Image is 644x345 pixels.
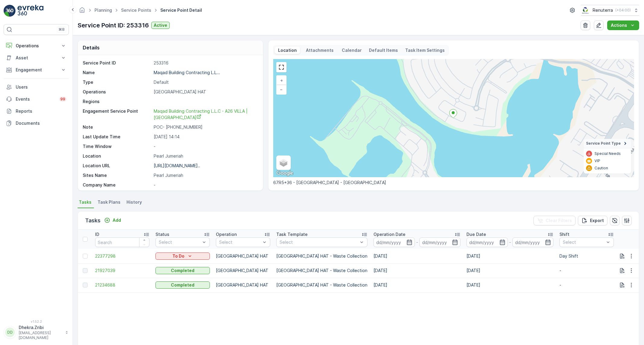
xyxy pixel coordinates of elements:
[607,20,639,30] button: Actions
[578,216,607,225] button: Export
[172,253,184,259] p: To Do
[216,231,237,237] p: Operation
[155,281,210,289] button: Completed
[154,153,257,159] p: Pearl Jumeriah
[559,253,614,259] p: Day Shift
[4,325,69,340] button: DDDhekra.Zribi[EMAIL_ADDRESS][DOMAIN_NAME]
[102,217,123,224] button: Add
[405,47,445,53] p: Task Item Settings
[275,169,295,177] a: Open this area in Google Maps (opens a new window)
[586,141,621,146] span: Service Point Type
[4,5,16,17] img: logo
[584,139,631,148] summary: Service Point Type
[280,87,283,92] span: −
[83,89,151,95] p: Operations
[276,231,308,237] p: Task Template
[273,180,634,186] p: 67R5+36 - [GEOGRAPHIC_DATA] - [GEOGRAPHIC_DATA]
[95,8,112,13] a: Planning
[277,156,290,169] a: Layers
[466,231,486,237] p: Due Date
[95,253,149,259] span: 22377298
[79,9,85,14] a: Homepage
[154,108,257,121] a: Maqad Building Contracting L.L.C - A26 VILLA | Pearl Jumeirah
[154,60,257,66] p: 253316
[590,218,604,224] p: Export
[60,97,65,102] p: 99
[416,239,418,246] p: -
[593,7,613,13] p: Renuterra
[159,239,200,245] p: Select
[563,239,604,245] p: Select
[83,79,151,85] p: Type
[594,151,621,156] p: Special Needs
[95,268,149,274] span: 21927039
[16,108,66,114] p: Reports
[463,263,556,278] td: [DATE]
[83,108,151,121] p: Engagement Service Point
[18,5,43,17] img: logo_light-DOdMpM7g.png
[155,267,210,274] button: Completed
[83,124,151,130] p: Note
[276,253,367,259] p: [GEOGRAPHIC_DATA] HAT - Waste Collection
[370,263,463,278] td: [DATE]
[4,52,69,64] button: Asset
[154,143,257,149] p: -
[463,249,556,263] td: [DATE]
[16,43,57,49] p: Operations
[154,108,249,120] span: Maqad Building Contracting L.L.C - A26 VILLA | [GEOGRAPHIC_DATA]
[16,84,66,90] p: Users
[280,78,283,83] span: +
[154,134,257,140] p: [DATE] 14:14
[83,44,100,51] p: Details
[4,117,69,129] a: Documents
[95,237,149,247] input: Search
[19,331,62,340] p: [EMAIL_ADDRESS][DOMAIN_NAME]
[83,134,151,140] p: Last Update Time
[155,252,210,260] button: To Do
[369,47,398,53] p: Default Items
[83,153,151,159] p: Location
[216,253,270,259] p: [GEOGRAPHIC_DATA] HAT
[276,268,367,274] p: [GEOGRAPHIC_DATA] HAT - Waste Collection
[16,96,56,102] p: Events
[4,105,69,117] a: Reports
[83,163,151,169] p: Location URL
[154,89,257,95] p: [GEOGRAPHIC_DATA] HAT
[216,268,270,274] p: [GEOGRAPHIC_DATA] HAT
[154,182,257,188] p: -
[83,172,151,178] p: Sites Name
[121,8,151,13] a: Service Points
[16,120,66,126] p: Documents
[19,325,62,331] p: Dhekra.Zribi
[559,282,614,288] p: -
[559,231,569,237] p: Shift
[83,143,151,149] p: Time Window
[83,268,88,273] div: Toggle Row Selected
[305,47,335,53] p: Attachments
[611,22,627,28] p: Actions
[113,217,121,223] p: Add
[4,93,69,105] a: Events99
[98,199,120,205] span: Task Plans
[277,47,298,53] p: Location
[155,231,169,237] p: Status
[154,70,220,75] p: Maqad Building Contracting L.L...
[4,81,69,93] a: Users
[5,328,15,337] div: DD
[83,182,151,188] p: Company Name
[83,254,88,259] div: Toggle Row Selected
[559,268,614,274] p: -
[277,85,286,94] a: Zoom Out
[4,64,69,76] button: Engagement
[280,239,358,245] p: Select
[83,70,151,76] p: Name
[373,237,415,247] input: dd/mm/yyyy
[277,76,286,85] a: Zoom In
[95,282,149,288] a: 21234688
[219,239,261,245] p: Select
[594,158,600,163] p: VIP
[95,231,99,237] p: ID
[16,55,57,61] p: Asset
[85,216,101,225] p: Tasks
[466,237,508,247] input: dd/mm/yyyy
